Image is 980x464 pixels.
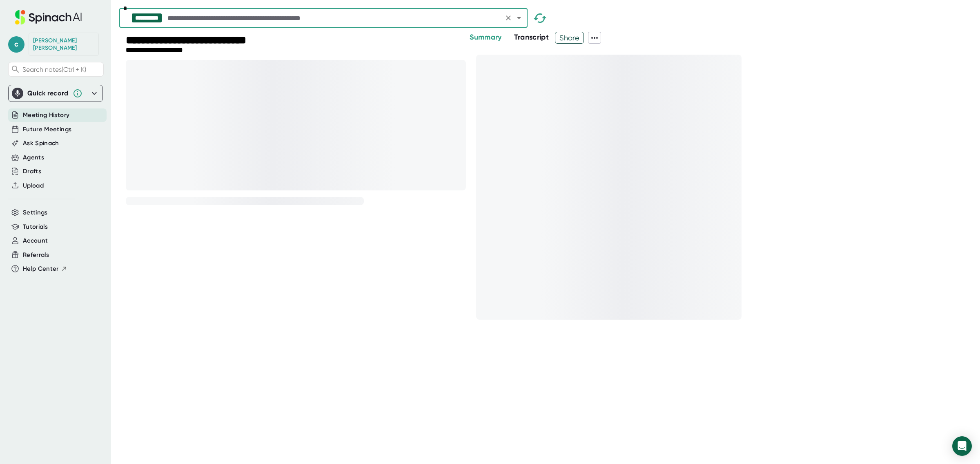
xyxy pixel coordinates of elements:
span: Share [555,31,584,45]
div: Quick record [12,85,99,102]
button: Summary [470,32,501,43]
button: Help Center [23,264,67,274]
button: Future Meetings [23,125,71,134]
div: Christine Harrison [33,37,94,51]
div: Open Intercom Messenger [952,436,972,456]
button: Tutorials [23,222,48,232]
span: c [8,36,24,53]
div: Quick record [27,89,69,97]
button: Account [23,236,48,245]
button: Transcript [514,32,549,43]
span: Transcript [514,33,549,42]
button: Share [555,32,584,44]
button: Settings [23,208,48,217]
button: Meeting History [23,110,69,120]
button: Agents [23,153,44,162]
span: Help Center [23,264,59,274]
button: Open [513,12,525,24]
button: Upload [23,181,44,190]
button: Drafts [23,167,41,176]
span: Search notes (Ctrl + K) [22,66,86,73]
button: Ask Spinach [23,139,59,148]
button: Clear [503,12,514,24]
button: Referrals [23,250,49,260]
span: Summary [470,33,501,42]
